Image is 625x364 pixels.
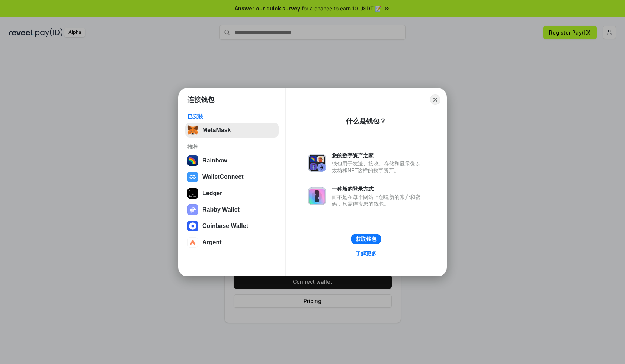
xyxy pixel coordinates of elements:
[332,186,424,192] div: 一种新的登录方式
[187,204,198,215] img: svg+xml,%3Csvg%20xmlns%3D%22http%3A%2F%2Fwww.w3.org%2F2000%2Fsvg%22%20fill%3D%22none%22%20viewBox...
[202,223,248,229] div: Coinbase Wallet
[187,125,198,135] img: svg+xml,%3Csvg%20fill%3D%22none%22%20height%3D%2233%22%20viewBox%3D%220%200%2035%2033%22%20width%...
[351,234,381,244] button: 获取钱包
[346,117,386,126] div: 什么是钱包？
[430,94,440,105] button: Close
[187,221,198,231] img: svg+xml,%3Csvg%20width%3D%2228%22%20height%3D%2228%22%20viewBox%3D%220%200%2028%2028%22%20fill%3D...
[187,188,198,199] img: svg+xml,%3Csvg%20xmlns%3D%22http%3A%2F%2Fwww.w3.org%2F2000%2Fsvg%22%20width%3D%2228%22%20height%3...
[185,202,279,217] button: Rabby Wallet
[356,250,376,257] div: 了解更多
[202,190,222,197] div: Ledger
[202,206,240,213] div: Rabby Wallet
[185,219,279,233] button: Coinbase Wallet
[202,157,227,164] div: Rainbow
[332,160,424,174] div: 钱包用于发送、接收、存储和显示像以太坊和NFT这样的数字资产。
[185,235,279,250] button: Argent
[187,237,198,248] img: svg+xml,%3Csvg%20width%3D%2228%22%20height%3D%2228%22%20viewBox%3D%220%200%2028%2028%22%20fill%3D...
[185,153,279,168] button: Rainbow
[332,152,424,159] div: 您的数字资产之家
[308,187,326,205] img: svg+xml,%3Csvg%20xmlns%3D%22http%3A%2F%2Fwww.w3.org%2F2000%2Fsvg%22%20fill%3D%22none%22%20viewBox...
[187,144,276,150] div: 推荐
[185,170,279,184] button: WalletConnect
[185,186,279,201] button: Ledger
[356,236,376,242] div: 获取钱包
[202,239,222,246] div: Argent
[202,127,231,133] div: MetaMask
[187,155,198,166] img: svg+xml,%3Csvg%20width%3D%22120%22%20height%3D%22120%22%20viewBox%3D%220%200%20120%20120%22%20fil...
[185,123,279,138] button: MetaMask
[351,249,381,258] a: 了解更多
[187,113,276,120] div: 已安装
[308,154,326,172] img: svg+xml,%3Csvg%20xmlns%3D%22http%3A%2F%2Fwww.w3.org%2F2000%2Fsvg%22%20fill%3D%22none%22%20viewBox...
[332,194,424,207] div: 而不是在每个网站上创建新的账户和密码，只需连接您的钱包。
[187,95,214,104] h1: 连接钱包
[187,172,198,182] img: svg+xml,%3Csvg%20width%3D%2228%22%20height%3D%2228%22%20viewBox%3D%220%200%2028%2028%22%20fill%3D...
[202,174,244,180] div: WalletConnect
